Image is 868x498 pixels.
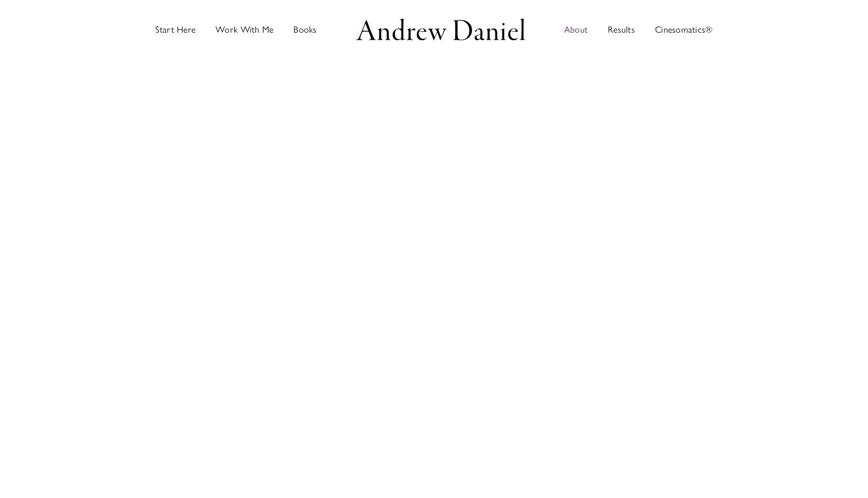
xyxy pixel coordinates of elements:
[655,2,713,57] a: Cinesomatics®
[353,16,528,43] img: Andrew Daniel Logo
[608,2,635,57] a: Results
[293,2,316,57] a: Discover books written by Andrew Daniel
[155,2,195,57] a: Start Here
[293,25,316,34] span: Books
[155,25,195,34] span: Start Here
[215,25,273,34] span: Work With Me
[655,25,713,34] span: Cinesomatics®
[608,25,635,34] span: Results
[215,2,273,57] a: Work with Andrew in groups or private sessions
[564,25,588,34] span: About
[564,2,588,57] a: About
